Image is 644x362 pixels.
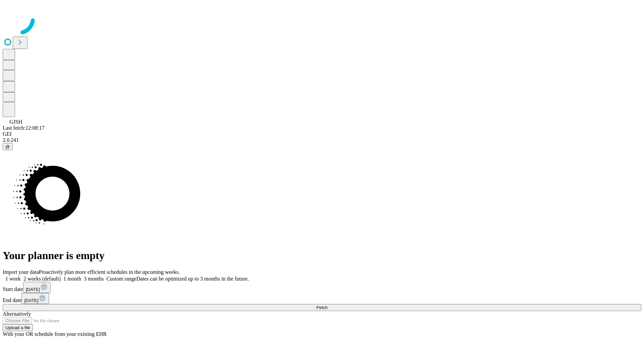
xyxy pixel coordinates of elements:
[3,304,641,311] button: Fetch
[84,276,104,282] span: 3 months
[3,249,641,262] h1: Your planner is empty
[3,331,107,337] span: With your OR schedule from your existing EHR
[316,305,327,310] span: Fetch
[5,144,10,149] span: @
[23,276,61,282] span: 2 weeks (default)
[39,269,180,275] span: Proactively plan more efficient schedules in the upcoming weeks.
[3,282,641,293] div: Start date
[3,311,31,317] span: Alternatively
[9,119,22,125] span: GJSH
[63,276,81,282] span: 1 month
[24,298,38,303] span: [DATE]
[3,324,33,331] button: Upload a file
[3,125,45,131] span: Last fetch: 12:08:17
[3,131,641,137] div: GEI
[23,282,51,293] button: [DATE]
[5,276,21,282] span: 1 week
[106,276,136,282] span: Custom range
[3,137,641,143] div: 2.0.241
[137,276,249,282] span: Dates can be optimized up to 3 months in the future.
[21,293,49,304] button: [DATE]
[26,287,40,292] span: [DATE]
[3,269,39,275] span: Import your data
[3,293,641,304] div: End date
[3,143,13,150] button: @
